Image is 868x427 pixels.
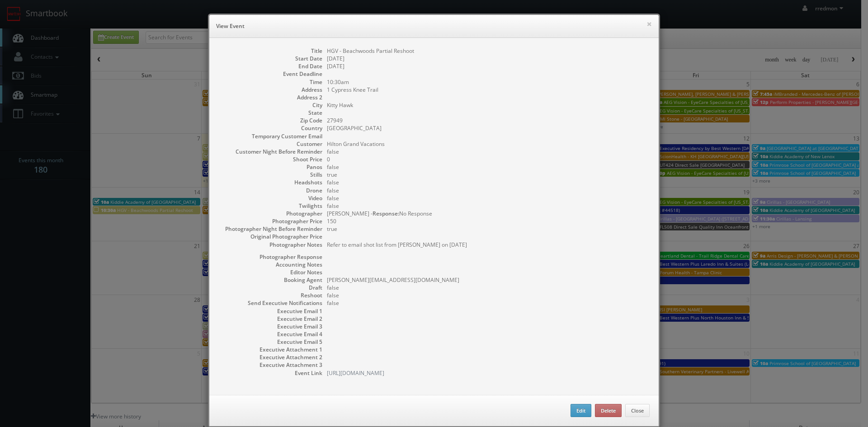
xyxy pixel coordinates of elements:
dt: Title [218,47,322,55]
dt: Drone [218,187,322,194]
dd: [DATE] [327,62,650,70]
dd: Kitty Hawk [327,101,650,109]
dt: Photographer [218,210,322,217]
dt: Customer [218,140,322,148]
dd: false [327,299,650,307]
dd: false [327,163,650,171]
dt: Photographer Response [218,253,322,261]
button: Delete [595,404,622,418]
dt: Accounting Notes [218,261,322,268]
dt: Executive Email 4 [218,330,322,338]
dt: Executive Email 3 [218,323,322,330]
dt: Executive Email 5 [218,338,322,346]
dd: 0 [327,155,650,163]
dt: Editor Notes [218,268,322,276]
dt: Temporary Customer Email [218,132,322,140]
dd: false [327,178,650,186]
dt: Panos [218,163,322,171]
dt: Event Link [218,369,322,377]
dd: 27949 [327,117,650,124]
dd: false [327,187,650,194]
dt: Headshots [218,178,322,186]
dt: Executive Email 2 [218,315,322,323]
dt: Reshoot [218,291,322,299]
dt: Executive Email 1 [218,307,322,315]
dt: Original Photographer Price [218,233,322,240]
pre: Refer to email shot list from [PERSON_NAME] on [DATE] [327,241,650,249]
dt: Start Date [218,55,322,62]
dt: Time [218,78,322,86]
dt: Photographer Notes [218,241,322,249]
dd: false [327,148,650,155]
dt: Send Executive Notifications [218,299,322,307]
dd: HGV - Beachwoods Partial Reshoot [327,47,650,55]
dd: true [327,171,650,178]
dt: Zip Code [218,117,322,124]
dd: false [327,202,650,210]
dt: Address [218,86,322,94]
dt: Event Deadline [218,70,322,78]
dd: false [327,291,650,299]
dd: Hilton Grand Vacations [327,140,650,148]
dt: Stills [218,171,322,178]
a: [URL][DOMAIN_NAME] [327,369,384,377]
h6: View Event [216,22,652,31]
dt: City [218,101,322,109]
dt: Country [218,124,322,132]
dt: End Date [218,62,322,70]
dd: true [327,225,650,233]
dd: false [327,194,650,202]
dt: Photographer Night Before Reminder [218,225,322,233]
dd: false [327,284,650,291]
dd: [DATE] [327,55,650,62]
dt: Video [218,194,322,202]
dt: Executive Attachment 2 [218,353,322,361]
dd: 10:30am [327,78,650,86]
button: Edit [571,404,591,418]
dt: Twilights [218,202,322,210]
dd: [GEOGRAPHIC_DATA] [327,124,650,132]
dt: State [218,109,322,117]
dt: Photographer Price [218,217,322,225]
dt: Customer Night Before Reminder [218,148,322,155]
button: Close [625,404,650,418]
dt: Booking Agent [218,276,322,284]
dt: Executive Attachment 3 [218,361,322,369]
dd: 1 Cypress Knee Trail [327,86,650,94]
dt: Draft [218,284,322,291]
dt: Executive Attachment 1 [218,346,322,353]
dd: [PERSON_NAME] - No Response [327,210,650,217]
dt: Address 2 [218,94,322,101]
b: Response: [373,210,399,217]
dd: 150 [327,217,650,225]
button: × [646,21,652,27]
dd: [PERSON_NAME][EMAIL_ADDRESS][DOMAIN_NAME] [327,276,650,284]
dt: Shoot Price [218,155,322,163]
